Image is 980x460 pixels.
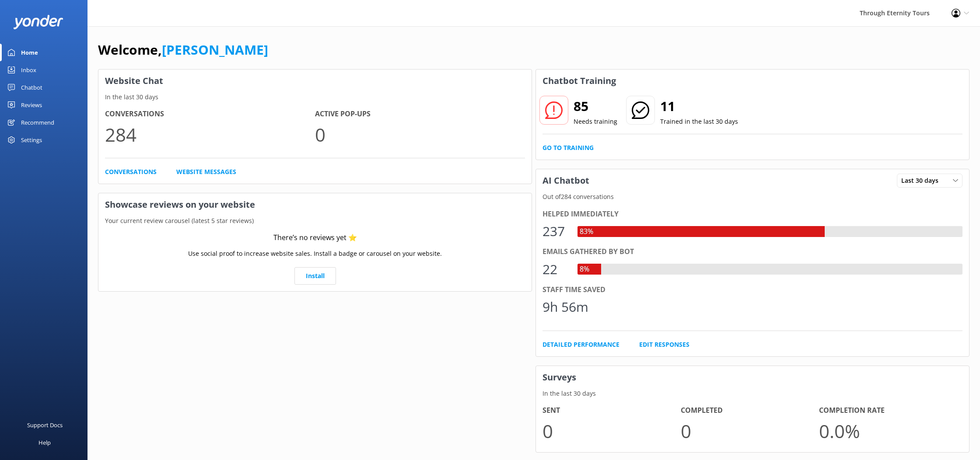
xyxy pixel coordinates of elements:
[574,96,617,117] h2: 85
[21,79,42,96] div: Chatbot
[98,70,532,92] h3: Website Chat
[542,221,569,242] div: 237
[542,340,619,349] a: Detailed Performance
[819,416,957,446] p: 0.0 %
[98,193,532,216] h3: Showcase reviews on your website
[27,416,63,434] div: Support Docs
[901,176,944,185] span: Last 30 days
[819,405,957,416] h4: Completion Rate
[536,389,969,398] p: In the last 30 days
[542,416,681,446] p: 0
[542,405,681,416] h4: Sent
[542,246,962,258] div: Emails gathered by bot
[105,120,315,149] p: 284
[176,167,236,177] a: Website Messages
[536,366,969,389] h3: Surveys
[162,41,268,59] a: [PERSON_NAME]
[574,117,617,126] p: Needs training
[536,192,969,202] p: Out of 284 conversations
[38,434,51,451] div: Help
[188,249,442,258] p: Use social proof to increase website sales. Install a badge or carousel on your website.
[577,226,595,237] div: 83%
[273,232,357,244] div: There’s no reviews yet ⭐
[542,296,588,317] div: 9h 56m
[315,108,525,120] h4: Active Pop-ups
[98,216,532,226] p: Your current review carousel (latest 5 star reviews)
[660,96,738,117] h2: 11
[105,108,315,120] h4: Conversations
[21,96,42,114] div: Reviews
[13,15,63,29] img: yonder-white-logo.png
[542,259,569,280] div: 22
[536,169,596,192] h3: AI Chatbot
[21,44,38,61] div: Home
[660,117,738,126] p: Trained in the last 30 days
[21,114,54,131] div: Recommend
[542,143,594,153] a: Go to Training
[681,405,819,416] h4: Completed
[681,416,819,446] p: 0
[105,167,157,177] a: Conversations
[639,340,689,349] a: Edit Responses
[542,284,962,296] div: Staff time saved
[542,209,962,220] div: Helped immediately
[98,92,532,102] p: In the last 30 days
[315,120,525,149] p: 0
[577,264,591,275] div: 8%
[294,267,336,285] a: Install
[21,61,36,79] div: Inbox
[98,39,268,60] h1: Welcome,
[536,70,623,92] h3: Chatbot Training
[21,131,42,149] div: Settings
